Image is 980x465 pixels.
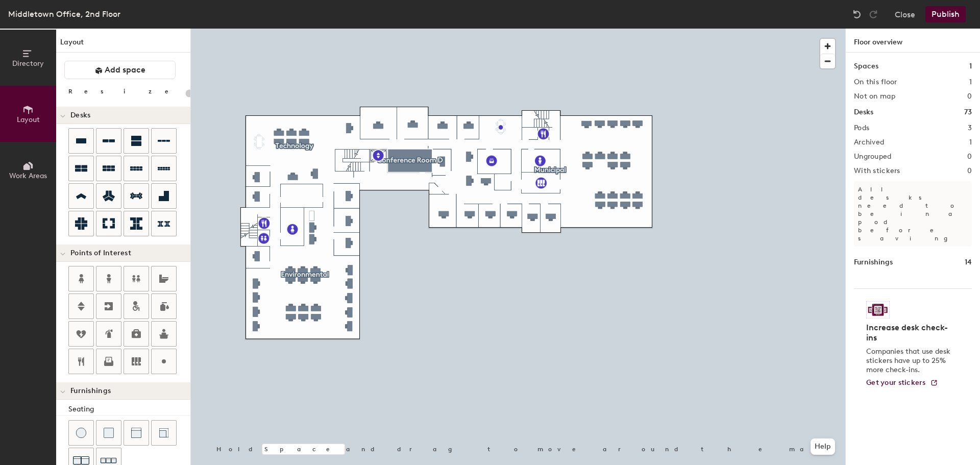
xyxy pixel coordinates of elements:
[925,6,966,22] button: Publish
[854,167,900,175] h2: With stickers
[965,257,972,268] h1: 14
[68,87,181,95] div: Resize
[68,420,94,446] button: Stool
[9,172,47,180] span: Work Areas
[854,181,972,247] p: All desks need to be in a pod before saving
[866,323,953,343] h4: Increase desk check-ins
[12,59,44,68] span: Directory
[159,428,169,438] img: Couch (corner)
[854,61,878,72] h1: Spaces
[104,428,114,438] img: Cushion
[64,61,176,79] button: Add space
[131,428,141,438] img: Couch (middle)
[866,301,890,319] img: Sticker logo
[68,404,190,415] div: Seating
[895,6,915,22] button: Close
[967,92,972,101] h2: 0
[8,8,120,20] div: Middletown Office, 2nd Floor
[70,111,90,119] span: Desks
[969,61,972,72] h1: 1
[866,379,938,387] a: Get your stickers
[105,65,145,75] span: Add space
[811,438,835,455] button: Help
[964,107,972,118] h1: 73
[17,115,40,124] span: Layout
[969,138,972,146] h2: 1
[854,257,893,268] h1: Furnishings
[854,107,873,118] h1: Desks
[854,138,884,146] h2: Archived
[852,9,862,19] img: Undo
[854,153,892,161] h2: Ungrouped
[967,167,972,175] h2: 0
[866,347,953,375] p: Companies that use desk stickers have up to 25% more check-ins.
[70,387,111,395] span: Furnishings
[968,124,972,132] h2: 3
[56,37,190,53] h1: Layout
[868,9,878,19] img: Redo
[854,92,895,101] h2: Not on map
[124,420,149,446] button: Couch (middle)
[854,124,869,132] h2: Pods
[967,153,972,161] h2: 0
[151,420,177,446] button: Couch (corner)
[76,428,86,438] img: Stool
[969,78,972,86] h2: 1
[96,420,121,446] button: Cushion
[846,29,980,53] h1: Floor overview
[866,378,926,387] span: Get your stickers
[854,78,897,86] h2: On this floor
[70,249,131,257] span: Points of Interest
